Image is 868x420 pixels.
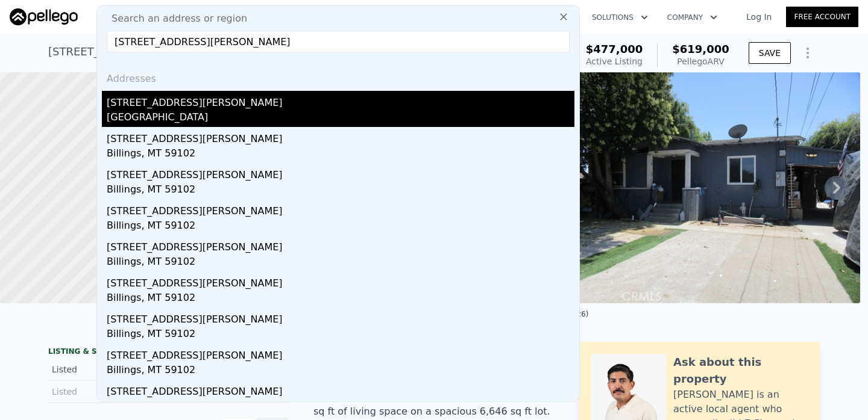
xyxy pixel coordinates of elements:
[102,11,247,26] span: Search an address or region
[107,199,574,218] div: [STREET_ADDRESS][PERSON_NAME]
[586,43,643,55] span: $477,000
[107,31,570,52] input: Enter an address, city, region, neighborhood or zip code
[107,91,574,110] div: [STREET_ADDRESS][PERSON_NAME]
[672,55,729,67] div: Pellego ARV
[552,72,860,303] img: Sale: 167121074 Parcel: 45711087
[658,7,727,28] button: Company
[48,347,289,359] div: LISTING & SALE HISTORY
[582,7,658,28] button: Solutions
[672,43,729,55] span: $619,000
[107,380,574,399] div: [STREET_ADDRESS][PERSON_NAME]
[107,327,574,344] div: Billings, MT 59102
[107,235,574,255] div: [STREET_ADDRESS][PERSON_NAME]
[749,42,791,64] button: SAVE
[10,8,78,25] img: Pellego
[107,363,574,380] div: Billings, MT 59102
[52,363,159,375] div: Listed
[48,43,266,60] div: [STREET_ADDRESS] , Pomona , CA 91766
[786,7,858,27] a: Free Account
[107,110,574,127] div: [GEOGRAPHIC_DATA]
[107,291,574,307] div: Billings, MT 59102
[586,57,643,66] span: Active Listing
[673,354,808,388] div: Ask about this property
[107,163,574,182] div: [STREET_ADDRESS][PERSON_NAME]
[107,146,574,163] div: Billings, MT 59102
[732,11,786,23] a: Log In
[107,344,574,363] div: [STREET_ADDRESS][PERSON_NAME]
[107,399,574,416] div: Billings, MT 59102
[796,41,820,65] button: Show Options
[102,62,574,91] div: Addresses
[107,218,574,235] div: Billings, MT 59102
[107,127,574,146] div: [STREET_ADDRESS][PERSON_NAME]
[107,307,574,327] div: [STREET_ADDRESS][PERSON_NAME]
[107,255,574,271] div: Billings, MT 59102
[107,271,574,291] div: [STREET_ADDRESS][PERSON_NAME]
[52,386,159,398] div: Listed
[107,182,574,199] div: Billings, MT 59102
